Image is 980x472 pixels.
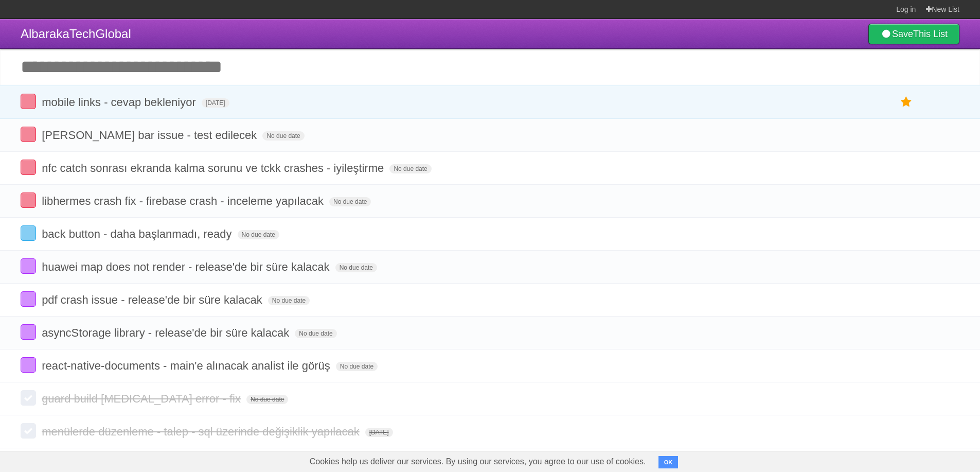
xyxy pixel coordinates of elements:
span: pdf crash issue - release'de bir süre kalacak [42,293,265,306]
span: [PERSON_NAME] bar issue - test edilecek [42,129,259,142]
span: No due date [268,296,310,305]
label: Star task [897,160,916,177]
span: No due date [335,263,377,272]
span: AlbarakaTechGlobal [21,27,131,41]
span: No due date [389,164,431,173]
span: mobile links - cevap bekleniyor [42,96,199,109]
label: Done [21,423,36,439]
span: No due date [246,395,288,404]
b: This List [913,29,948,39]
span: Cookies help us deliver our services. By using our services, you agree to our use of cookies. [299,451,656,472]
label: Star task [897,258,916,275]
label: Star task [897,193,916,209]
label: Star task [897,324,916,341]
label: Star task [897,127,916,144]
label: Done [21,193,36,208]
button: OK [658,456,679,468]
label: Done [21,225,36,241]
label: Done [21,94,36,109]
label: Star task [897,357,916,374]
span: libhermes crash fix - firebase crash - inceleme yapılacak [42,195,326,207]
label: Done [21,160,36,175]
span: asyncStorage library - release'de bir süre kalacak [42,326,292,339]
span: react-native-documents - main'e alınacak analist ile görüş [42,359,333,372]
span: nfc catch sonrası ekranda kalma sorunu ve tckk crashes - iyileştirme [42,162,386,174]
label: Done [21,291,36,307]
span: guard build [MEDICAL_DATA] error - fix [42,392,243,405]
span: No due date [295,329,336,338]
span: [DATE] [202,98,229,108]
label: Star task [897,94,916,111]
a: SaveThis List [868,24,959,44]
label: Star task [897,225,916,242]
label: Done [21,258,36,274]
span: back button - daha başlanmadı, ready [42,228,234,240]
label: Star task [897,291,916,308]
label: Done [21,127,36,142]
span: No due date [336,362,378,371]
span: menülerde düzenleme - talep - sql üzerinde değişiklik yapılacak [42,425,362,438]
span: No due date [238,230,279,239]
span: [DATE] [365,428,393,437]
span: huawei map does not render - release'de bir süre kalacak [42,260,332,273]
span: No due date [329,197,371,206]
label: Done [21,324,36,340]
span: No due date [262,131,304,141]
label: Done [21,357,36,373]
label: Done [21,390,36,406]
